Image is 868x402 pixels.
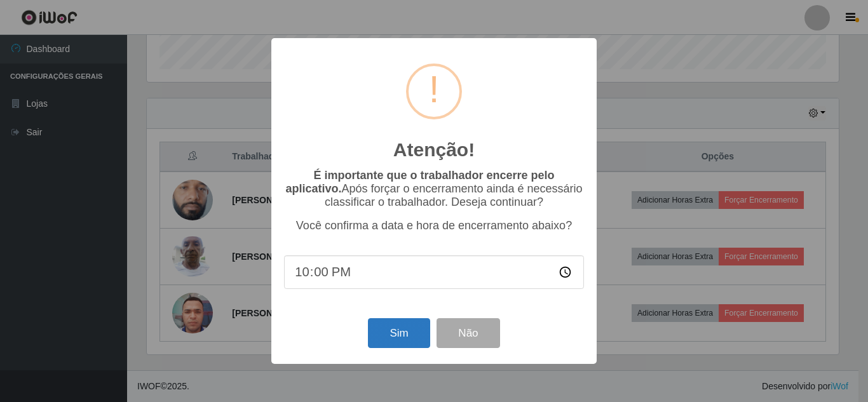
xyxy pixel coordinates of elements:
[285,169,554,195] b: É importante que o trabalhador encerre pelo aplicativo.
[393,138,475,161] h2: Atenção!
[284,219,584,232] p: Você confirma a data e hora de encerramento abaixo?
[368,318,430,348] button: Sim
[284,169,584,209] p: Após forçar o encerramento ainda é necessário classificar o trabalhador. Deseja continuar?
[437,318,499,348] button: Não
